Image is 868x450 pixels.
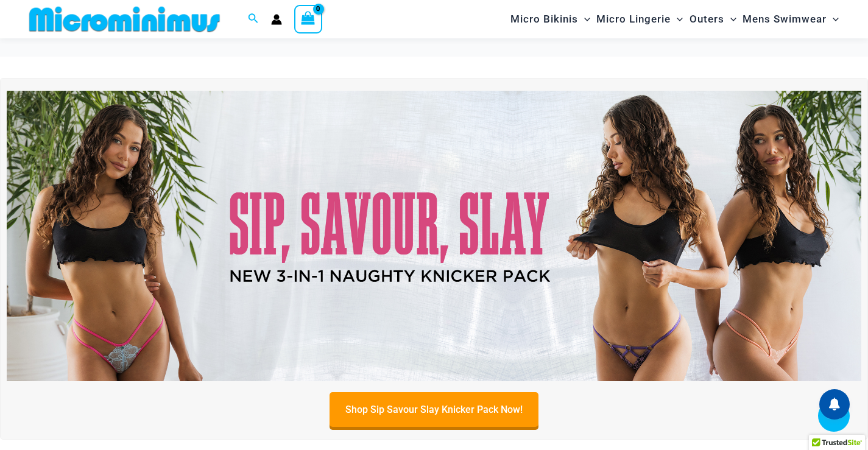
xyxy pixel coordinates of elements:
nav: Site Navigation [506,2,844,37]
a: Mens SwimwearMenu ToggleMenu Toggle [739,4,842,35]
span: Menu Toggle [671,4,683,35]
span: Menu Toggle [827,4,839,35]
img: MM SHOP LOGO FLAT [24,5,225,33]
a: Shop Sip Savour Slay Knicker Pack Now! [330,392,538,427]
a: Search icon link [248,12,259,27]
span: Outers [690,4,724,35]
a: Micro LingerieMenu ToggleMenu Toggle [593,4,686,35]
span: Micro Lingerie [596,4,671,35]
span: Micro Bikinis [510,4,578,35]
a: OutersMenu ToggleMenu Toggle [686,4,739,35]
a: Account icon link [271,14,282,25]
span: Mens Swimwear [743,4,827,35]
img: Sip Savour Slay Knicker Pack [7,91,861,381]
a: View Shopping Cart, empty [294,5,322,33]
a: Micro BikinisMenu ToggleMenu Toggle [507,4,593,35]
span: Menu Toggle [578,4,590,35]
span: Menu Toggle [724,4,736,35]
